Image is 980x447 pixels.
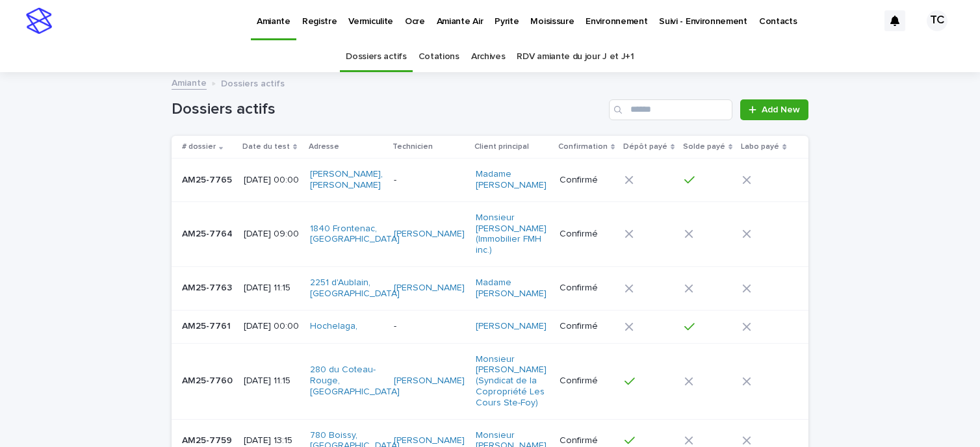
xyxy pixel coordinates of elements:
[560,321,614,332] p: Confirmé
[683,140,725,154] p: Solde payé
[560,229,614,240] p: Confirmé
[623,140,667,154] p: Dépôt payé
[310,321,357,332] a: Hochelaga,
[244,435,300,446] p: [DATE] 13:15
[182,373,235,387] p: AM25-7760
[393,140,433,154] p: Technicien
[172,75,207,90] a: Amiante
[182,433,235,446] p: AM25-7759
[927,10,948,31] div: TC
[172,100,604,119] h1: Dossiers actifs
[740,99,808,120] a: Add New
[310,224,400,246] a: 1840 Frontenac, [GEOGRAPHIC_DATA]
[517,42,634,72] a: RDV amiante du jour J et J+1
[560,175,614,186] p: Confirmé
[476,354,548,409] a: Monsieur [PERSON_NAME] (Syndicat de la Copropriété Les Cours Ste-Foy)
[221,75,285,90] p: Dossiers actifs
[609,99,732,120] input: Search
[310,169,383,191] a: [PERSON_NAME], [PERSON_NAME]
[310,277,400,300] a: 2251 d'Aublain, [GEOGRAPHIC_DATA]
[471,42,506,72] a: Archives
[476,321,547,332] a: [PERSON_NAME]
[560,435,614,446] p: Confirmé
[476,277,548,300] a: Madame [PERSON_NAME]
[244,175,300,186] p: [DATE] 00:00
[182,172,235,186] p: AM25-7765
[172,159,808,202] tr: AM25-7765AM25-7765 [DATE] 00:00[PERSON_NAME], [PERSON_NAME] -Madame [PERSON_NAME] Confirmé
[394,435,465,446] a: [PERSON_NAME]
[242,140,290,154] p: Date du test
[394,175,465,186] p: -
[741,140,779,154] p: Labo payé
[172,310,808,343] tr: AM25-7761AM25-7761 [DATE] 00:00Hochelaga, -[PERSON_NAME] Confirmé
[762,105,800,114] span: Add New
[476,169,548,191] a: Madame [PERSON_NAME]
[309,140,339,154] p: Adresse
[476,212,548,256] a: Monsieur [PERSON_NAME] (Immobilier FMH inc.)
[172,266,808,310] tr: AM25-7763AM25-7763 [DATE] 11:152251 d'Aublain, [GEOGRAPHIC_DATA] [PERSON_NAME] Madame [PERSON_NAM...
[394,376,465,387] a: [PERSON_NAME]
[394,229,465,240] a: [PERSON_NAME]
[244,376,300,387] p: [DATE] 11:15
[474,140,529,154] p: Client principal
[310,364,400,397] a: 280 du Coteau-Rouge, [GEOGRAPHIC_DATA]
[172,343,808,419] tr: AM25-7760AM25-7760 [DATE] 11:15280 du Coteau-Rouge, [GEOGRAPHIC_DATA] [PERSON_NAME] Monsieur [PER...
[244,321,300,332] p: [DATE] 00:00
[182,226,235,240] p: AM25-7764
[419,42,459,72] a: Cotations
[244,283,300,294] p: [DATE] 11:15
[244,229,300,240] p: [DATE] 09:00
[560,283,614,294] p: Confirmé
[182,318,233,332] p: AM25-7761
[182,280,235,294] p: AM25-7763
[394,283,465,294] a: [PERSON_NAME]
[394,321,465,332] p: -
[560,376,614,387] p: Confirmé
[346,42,406,72] a: Dossiers actifs
[558,140,608,154] p: Confirmation
[172,201,808,266] tr: AM25-7764AM25-7764 [DATE] 09:001840 Frontenac, [GEOGRAPHIC_DATA] [PERSON_NAME] Monsieur [PERSON_N...
[26,8,52,34] img: stacker-logo-s-only.png
[182,140,216,154] p: # dossier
